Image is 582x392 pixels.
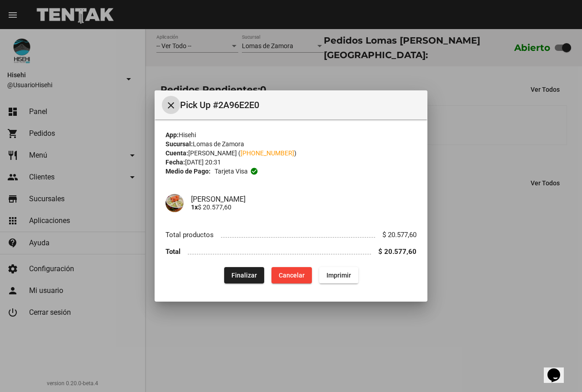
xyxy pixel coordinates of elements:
strong: Cuenta: [166,149,188,157]
iframe: chat widget [544,356,573,383]
mat-icon: Cerrar [166,100,176,111]
span: Imprimir [326,272,351,279]
button: Finalizar [224,267,264,283]
div: Lomas de Zamora [166,139,416,149]
strong: Medio de Pago: [166,167,211,176]
span: Tarjeta visa [215,167,248,176]
li: Total $ 20.577,60 [166,243,416,260]
mat-icon: check_circle [250,167,258,175]
li: Total productos $ 20.577,60 [166,227,416,243]
div: [DATE] 20:31 [166,158,416,167]
strong: Fecha: [166,159,185,166]
strong: App: [166,131,179,139]
div: [PERSON_NAME] ( ) [166,149,416,158]
span: Cancelar [279,272,305,279]
h4: [PERSON_NAME] [191,195,416,203]
strong: Sucursal: [166,140,193,148]
div: Hisehi [166,130,416,139]
button: Imprimir [319,267,358,283]
img: c9d29581-cb16-42d5-b1cd-c0cc9af9e4d9.jpg [166,194,184,212]
button: Cerrar [162,96,180,114]
span: Finalizar [231,272,257,279]
span: Pick Up #2A96E2E0 [180,98,420,112]
a: [PHONE_NUMBER] [241,149,294,157]
p: $ 20.577,60 [191,203,416,211]
b: 1x [191,203,198,211]
button: Cancelar [271,267,312,283]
